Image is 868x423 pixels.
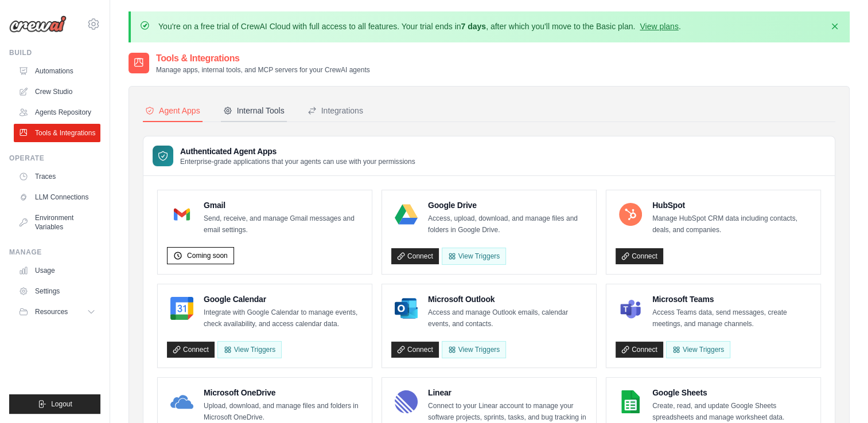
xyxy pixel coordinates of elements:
[9,15,67,33] img: Logo
[652,387,811,398] h4: Google Sheets
[204,213,363,236] p: Send, receive, and manage Gmail messages and email settings.
[619,297,642,320] img: Microsoft Teams Logo
[428,307,587,330] p: Access and manage Outlook emails, calendar events, and contacts.
[9,48,100,57] div: Build
[204,199,363,211] h4: Gmail
[428,199,587,211] h4: Google Drive
[9,154,100,163] div: Operate
[428,293,587,305] h4: Microsoft Outlook
[391,342,439,358] a: Connect
[217,341,282,358] button: View Triggers
[395,203,418,226] img: Google Drive Logo
[180,157,415,166] p: Enterprise-grade applications that your agents can use with your permissions
[170,297,193,320] img: Google Calendar Logo
[143,100,203,122] button: Agent Apps
[652,307,811,330] p: Access Teams data, send messages, create meetings, and manage channels.
[14,303,100,321] button: Resources
[14,124,100,142] a: Tools & Integrations
[14,103,100,122] a: Agents Repository
[9,248,100,257] div: Manage
[14,209,100,236] a: Environment Variables
[395,390,418,413] img: Linear Logo
[204,293,363,305] h4: Google Calendar
[170,203,193,226] img: Gmail Logo
[308,105,363,116] div: Integrations
[652,213,811,236] p: Manage HubSpot CRM data including contacts, deals, and companies.
[640,22,678,31] a: View plans
[204,387,363,398] h4: Microsoft OneDrive
[619,203,642,226] img: HubSpot Logo
[51,399,72,409] span: Logout
[14,62,100,80] a: Automations
[428,387,587,398] h4: Linear
[442,341,506,358] : View Triggers
[180,146,415,157] h3: Authenticated Agent Apps
[167,342,215,358] a: Connect
[204,401,363,423] p: Upload, download, and manage files and folders in Microsoft OneDrive.
[158,21,681,32] p: You're on a free trial of CrewAI Cloud with full access to all features. Your trial ends in , aft...
[204,307,363,330] p: Integrate with Google Calendar to manage events, check availability, and access calendar data.
[442,248,506,265] : View Triggers
[9,394,100,414] button: Logout
[395,297,418,320] img: Microsoft Outlook Logo
[14,167,100,186] a: Traces
[652,199,811,211] h4: HubSpot
[666,341,730,358] : View Triggers
[305,100,365,122] button: Integrations
[616,342,663,358] a: Connect
[221,100,287,122] button: Internal Tools
[616,248,663,264] a: Connect
[428,213,587,236] p: Access, upload, download, and manage files and folders in Google Drive.
[187,251,228,260] span: Coming soon
[14,261,100,280] a: Usage
[619,390,642,413] img: Google Sheets Logo
[35,307,68,316] span: Resources
[14,188,100,206] a: LLM Connections
[652,401,811,423] p: Create, read, and update Google Sheets spreadsheets and manage worksheet data.
[652,293,811,305] h4: Microsoft Teams
[223,105,285,116] div: Internal Tools
[14,282,100,300] a: Settings
[156,65,370,75] p: Manage apps, internal tools, and MCP servers for your CrewAI agents
[145,105,200,116] div: Agent Apps
[156,52,370,65] h2: Tools & Integrations
[170,390,193,413] img: Microsoft OneDrive Logo
[14,83,100,101] a: Crew Studio
[461,22,486,31] strong: 7 days
[391,248,439,264] a: Connect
